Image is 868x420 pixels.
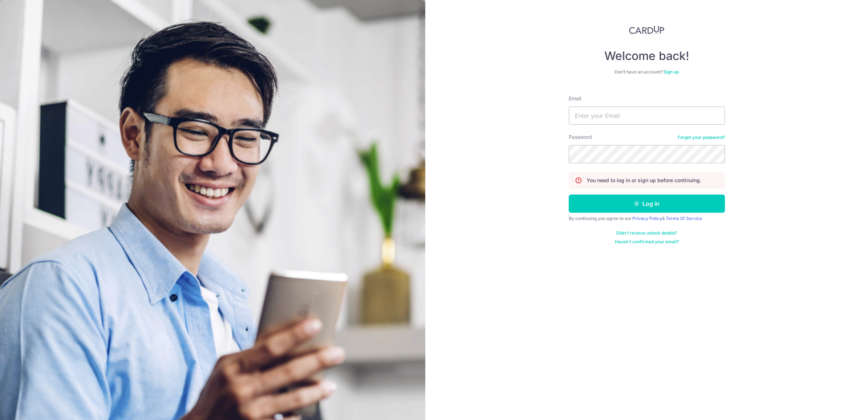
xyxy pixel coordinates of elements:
[569,133,592,141] label: Password
[666,216,702,221] a: Terms Of Service
[587,177,701,184] p: You need to log in or sign up before continuing.
[569,49,725,63] h4: Welcome back!
[569,195,725,213] button: Log in
[569,107,725,125] input: Enter your Email
[629,25,665,34] img: CardUp Logo
[632,216,662,221] a: Privacy Policy
[569,69,725,75] div: Don’t have an account?
[664,69,679,75] a: Sign up
[615,239,679,245] a: Haven't confirmed your email?
[569,95,581,102] label: Email
[569,216,725,221] div: By continuing you agree to our &
[678,135,725,140] a: Forgot your password?
[616,230,677,236] a: Didn't receive unlock details?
